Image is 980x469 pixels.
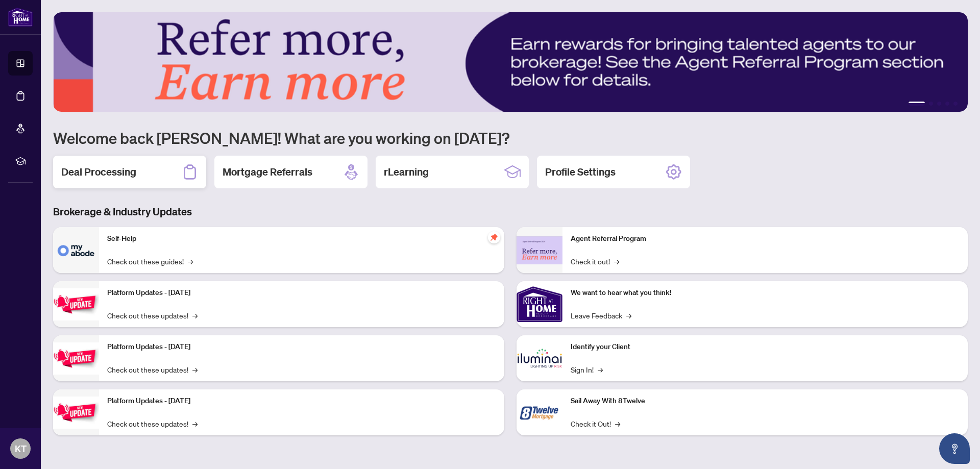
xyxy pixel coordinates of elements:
p: Platform Updates - [DATE] [107,287,496,299]
h2: Mortgage Referrals [223,165,312,179]
span: → [626,310,631,321]
a: Leave Feedback→ [571,310,631,321]
p: Platform Updates - [DATE] [107,396,496,407]
img: Identify your Client [517,335,562,381]
p: Identify your Client [571,341,960,353]
p: Sail Away With 8Twelve [571,396,960,407]
span: → [598,364,603,375]
a: Check out these updates!→ [107,418,198,429]
span: KT [15,441,27,456]
img: Self-Help [53,227,99,273]
p: Platform Updates - [DATE] [107,341,496,353]
img: Sail Away With 8Twelve [517,389,562,435]
button: 2 [929,102,933,106]
span: pushpin [488,231,500,243]
h2: Profile Settings [545,165,616,179]
span: → [614,256,619,267]
a: Check it out!→ [571,256,619,267]
span: → [192,418,198,429]
h1: Welcome back [PERSON_NAME]! What are you working on [DATE]? [53,128,968,147]
span: → [192,310,198,321]
button: 5 [953,102,958,106]
img: We want to hear what you think! [517,281,562,327]
h2: rLearning [384,165,429,179]
p: Self-Help [107,233,496,244]
p: We want to hear what you think! [571,287,960,299]
p: Agent Referral Program [571,233,960,244]
span: → [188,256,193,267]
button: 1 [909,102,925,106]
img: Platform Updates - July 21, 2025 [53,288,99,320]
a: Check it Out!→ [571,418,620,429]
img: Agent Referral Program [517,236,562,264]
h3: Brokerage & Industry Updates [53,205,968,219]
img: Slide 0 [53,12,968,112]
a: Sign In!→ [571,364,603,375]
button: 3 [937,102,941,106]
img: Platform Updates - June 23, 2025 [53,397,99,429]
img: Platform Updates - July 8, 2025 [53,342,99,375]
button: 4 [945,102,949,106]
a: Check out these updates!→ [107,364,198,375]
h2: Deal Processing [61,165,136,179]
span: → [192,364,198,375]
img: logo [8,8,33,27]
span: → [615,418,620,429]
button: Open asap [939,433,970,464]
a: Check out these guides!→ [107,256,193,267]
a: Check out these updates!→ [107,310,198,321]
